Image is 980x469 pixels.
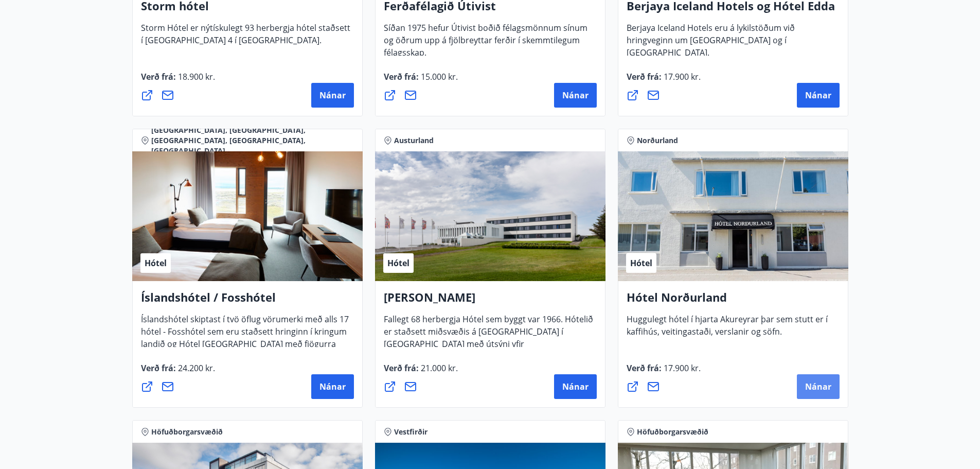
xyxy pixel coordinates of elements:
span: Verð frá : [627,71,701,91]
span: Nánar [805,381,831,392]
span: Nánar [319,381,346,392]
span: Hótel [630,257,652,269]
span: 15.000 kr. [419,71,458,82]
span: Hótel [387,257,409,269]
span: 17.900 kr. [662,362,701,374]
span: Fallegt 68 herbergja Hótel sem byggt var 1966. Hótelið er staðsett miðsvæðis á [GEOGRAPHIC_DATA] ... [384,314,593,370]
button: Nánar [311,83,354,108]
span: Íslandshótel skiptast í tvö öflug vörumerki með alls 17 hótel - Fosshótel sem eru staðsett hringi... [141,314,349,370]
span: 18.900 kr. [176,71,215,82]
span: Austurland [394,135,434,146]
button: Nánar [797,374,840,399]
span: Huggulegt hótel í hjarta Akureyrar þar sem stutt er í kaffihús, veitingastaði, verslanir og söfn. [627,314,828,345]
span: Nánar [805,90,831,101]
span: Norðurland [637,135,678,146]
span: Nánar [562,381,589,392]
span: Höfuðborgarsvæðið [637,427,708,437]
h4: [PERSON_NAME] [384,289,597,313]
span: Storm Hótel er nýtískulegt 93 herbergja hótel staðsett í [GEOGRAPHIC_DATA] 4 í [GEOGRAPHIC_DATA]. [141,22,350,54]
span: Höfuðborgarsvæðið [151,427,223,437]
span: Vestfirðir [394,427,427,437]
span: 21.000 kr. [419,362,458,374]
span: [GEOGRAPHIC_DATA], [GEOGRAPHIC_DATA], [GEOGRAPHIC_DATA], [GEOGRAPHIC_DATA], [GEOGRAPHIC_DATA] [151,125,354,156]
span: Nánar [319,90,346,101]
h4: Hótel Norðurland [627,289,840,313]
span: Verð frá : [627,362,701,382]
span: Verð frá : [384,362,458,382]
span: Síðan 1975 hefur Útivist boðið félagsmönnum sínum og öðrum upp á fjölbreyttar ferðir í skemmtileg... [384,22,587,66]
span: Verð frá : [141,362,215,382]
h4: Íslandshótel / Fosshótel [141,289,354,313]
button: Nánar [797,83,840,108]
span: Nánar [562,90,589,101]
button: Nánar [554,83,597,108]
span: 24.200 kr. [176,362,215,374]
span: Verð frá : [384,71,458,91]
span: Verð frá : [141,71,215,91]
span: Berjaya Iceland Hotels eru á lykilstöðum við hringveginn um [GEOGRAPHIC_DATA] og í [GEOGRAPHIC_DA... [627,22,795,66]
span: 17.900 kr. [662,71,701,82]
span: Hótel [145,257,167,269]
button: Nánar [311,374,354,399]
button: Nánar [554,374,597,399]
